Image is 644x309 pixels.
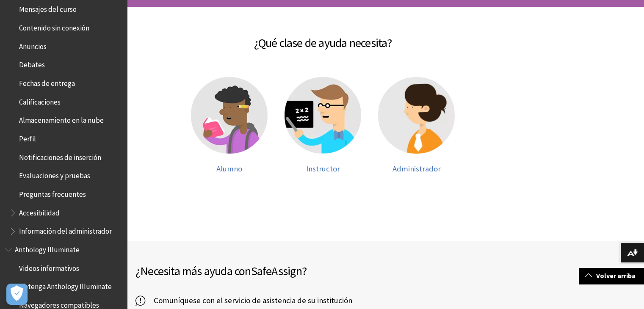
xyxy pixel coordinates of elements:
img: Ayuda para el estudiante [191,77,268,154]
span: Regístrate ahora [3,68,45,74]
a: Comuníquese con el servicio de asistencia de su institución [135,294,352,307]
a: Volver arriba [579,268,644,284]
span: Alumno [216,164,242,174]
span: Regístrate con Facebook [35,105,98,112]
a: Ayuda para el administrador Administrador [378,77,455,173]
span: Información del administrador [19,224,112,236]
span: Iniciar sesión [3,68,36,74]
span: Mensajes del curso [19,3,77,14]
img: Facebook [3,105,35,112]
span: Anuncios [19,39,47,51]
span: Regístrate ahora [3,83,45,89]
span: Notificaciones de inserción [19,150,101,162]
span: Administrador [392,164,441,174]
span: Regístrate con Apple [25,124,77,130]
span: Evaluaciones y pruebas [19,169,90,180]
span: Preguntas frecuentes [19,187,86,199]
a: Ayuda para el estudiante Alumno [191,77,268,173]
span: Anthology Illuminate [15,243,80,254]
img: logo [24,246,42,253]
span: SafeAssign [251,263,302,279]
span: cashback [78,52,103,60]
span: Fechas de entrega [19,76,75,88]
span: Instructor [306,164,340,174]
span: Almacenamiento en la nube [19,113,104,125]
a: Ayuda para el profesor Instructor [285,77,361,173]
span: Contenido sin conexión [19,21,89,32]
img: Ayuda para el profesor [285,77,361,154]
img: Google [3,96,28,103]
span: Regístrate con Google [28,96,85,102]
h2: ¿Qué clase de ayuda necesita? [135,24,510,52]
span: Videos informativos [19,261,79,273]
span: Perfil [19,132,36,143]
span: Calificaciones [19,95,61,106]
button: Abrir preferencias [6,284,28,305]
img: Ayuda para el administrador [378,77,455,154]
img: Email [3,115,24,121]
span: Accesibilidad [19,206,60,217]
span: Ver ahorros [3,55,33,61]
h2: ¿Necesita más ayuda con ? [135,262,386,280]
span: Debates [19,58,45,69]
img: Apple [3,124,25,131]
span: Regístrate con Email [24,115,77,121]
span: Obtenga Anthology Illuminate [19,280,112,291]
span: Comuníquese con el servicio de asistencia de su institución [145,294,352,307]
